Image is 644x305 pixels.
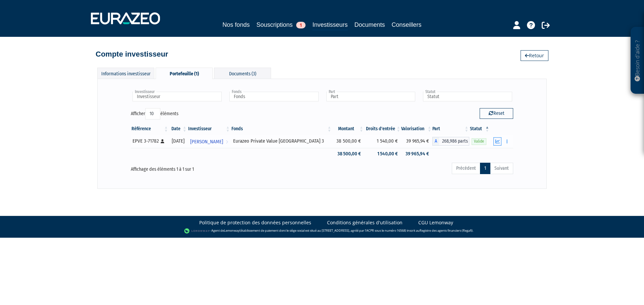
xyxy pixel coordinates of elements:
[472,138,486,145] span: Valide
[432,137,470,146] div: A - Eurazeo Private Value Europe 3
[418,219,453,226] a: CGU Lemonway
[91,12,160,24] img: 1732889491-logotype_eurazeo_blanc_rvb.png
[420,228,473,233] a: Registre des agents financiers (Regafi)
[312,20,347,30] a: Investisseurs
[233,138,330,145] div: Eurazeo Private Value [GEOGRAPHIC_DATA] 3
[96,50,168,58] h4: Compte investisseur
[401,135,432,148] td: 39 965,94 €
[355,20,385,29] a: Documents
[480,108,513,119] button: Reset
[296,22,306,28] span: 1
[392,20,422,29] a: Conseillers
[364,123,401,135] th: Droits d'entrée: activer pour trier la colonne par ordre croissant
[161,139,164,143] i: [Français] Personne physique
[226,136,228,148] i: Voir l'investisseur
[7,228,637,234] div: - Agent de (établissement de paiement dont le siège social est situé au [STREET_ADDRESS], agréé p...
[145,108,160,120] select: Afficheréléments
[222,20,250,29] a: Nos fonds
[187,123,231,135] th: Investisseur: activer pour trier la colonne par ordre croissant
[256,20,306,29] a: Souscriptions1
[364,135,401,148] td: 1 540,00 €
[327,219,402,226] a: Conditions générales d'utilisation
[190,136,223,148] span: [PERSON_NAME]
[214,68,271,79] div: Documents (3)
[156,68,213,79] div: Portefeuille (1)
[364,148,401,160] td: 1 540,00 €
[131,108,178,120] label: Afficher éléments
[171,138,185,145] div: [DATE]
[432,137,439,146] span: A
[132,138,167,145] div: EPVE 3-71782
[480,163,490,174] a: 1
[131,162,284,173] div: Affichage des éléments 1 à 1 sur 1
[634,30,641,91] p: Besoin d'aide ?
[231,123,332,135] th: Fonds: activer pour trier la colonne par ordre croissant
[332,148,364,160] td: 38 500,00 €
[97,68,154,79] div: Informations investisseur
[332,123,364,135] th: Montant: activer pour trier la colonne par ordre croissant
[187,135,231,148] a: [PERSON_NAME]
[521,50,548,61] a: Retour
[432,123,470,135] th: Part: activer pour trier la colonne par ordre croissant
[224,228,239,233] a: Lemonway
[332,135,364,148] td: 38 500,00 €
[401,123,432,135] th: Valorisation: activer pour trier la colonne par ordre croissant
[469,123,490,135] th: Statut : activer pour trier la colonne par ordre d&eacute;croissant
[439,137,470,146] span: 268,986 parts
[184,228,210,234] img: logo-lemonway.png
[199,219,311,226] a: Politique de protection des données personnelles
[131,123,169,135] th: Référence : activer pour trier la colonne par ordre croissant
[169,123,187,135] th: Date: activer pour trier la colonne par ordre croissant
[401,148,432,160] td: 39 965,94 €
